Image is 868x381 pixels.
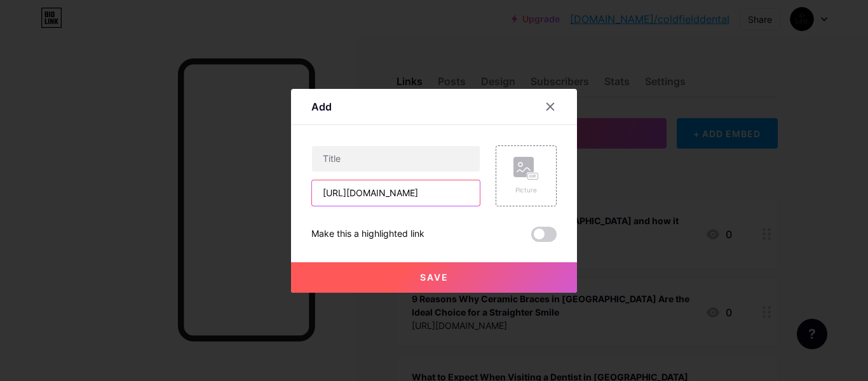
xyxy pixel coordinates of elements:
div: Make this a highlighted link [311,227,424,242]
span: Save [420,272,449,283]
input: URL [312,180,480,206]
div: Picture [513,185,539,195]
button: Save [291,262,577,293]
input: Title [312,146,480,171]
div: Add [311,99,332,114]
